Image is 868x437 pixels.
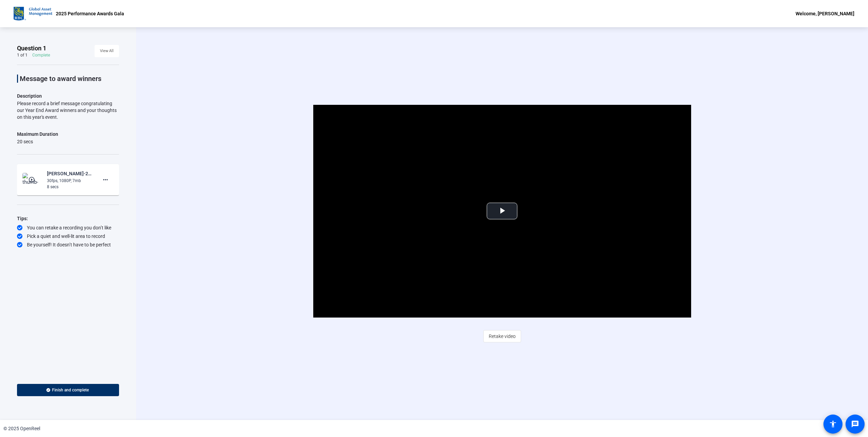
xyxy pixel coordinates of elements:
[17,384,119,396] button: Finish and complete
[829,420,837,428] mat-icon: accessibility
[47,178,93,184] div: 30fps, 1080P, 7mb
[851,420,859,428] mat-icon: message
[796,10,854,18] div: Welcome, [PERSON_NAME]
[483,330,521,342] button: Retake video
[20,75,119,83] p: Message to award winners
[101,176,110,184] mat-icon: more_horiz
[313,105,691,318] div: Video Player
[17,130,58,138] div: Maximum Duration
[3,425,40,432] div: © 2025 OpenReel
[487,203,517,220] button: Play Video
[489,330,516,343] span: Retake video
[22,173,43,187] img: thumb-nail
[56,10,124,18] p: 2025 Performance Awards Gala
[52,387,89,393] span: Finish and complete
[14,7,52,20] img: OpenReel logo
[17,224,119,231] div: You can retake a recording you don’t like
[17,92,119,100] p: Description
[17,44,46,52] span: Question 1
[17,138,58,145] div: 20 secs
[47,169,93,178] div: [PERSON_NAME]-2025 Performance Awards Gala - Message-2025 Performance Awards Gala-1758654107112-w...
[100,46,114,56] span: View All
[47,184,93,190] div: 8 secs
[17,241,119,248] div: Be yourself! It doesn’t have to be perfect
[17,100,119,120] div: Please record a brief message congratulating our Year End Award winners and your thoughts on this...
[17,233,119,240] div: Pick a quiet and well-lit area to record
[17,52,28,58] div: 1 of 1
[17,214,119,223] div: Tips:
[32,52,50,58] div: Complete
[95,45,119,57] button: View All
[28,176,36,183] mat-icon: play_circle_outline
